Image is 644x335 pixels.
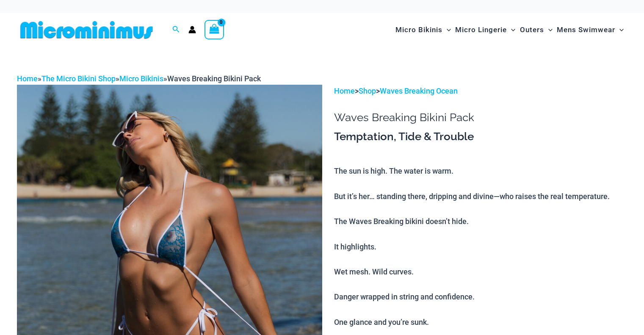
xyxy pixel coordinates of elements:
a: Home [17,74,38,83]
a: Micro LingerieMenu ToggleMenu Toggle [453,17,517,43]
h3: Temptation, Tide & Trouble [334,130,627,144]
span: Micro Lingerie [455,19,507,41]
a: Waves Breaking Ocean [380,86,458,95]
a: Search icon link [172,25,180,35]
span: Micro Bikinis [395,19,442,41]
a: Home [334,86,355,95]
a: Mens SwimwearMenu ToggleMenu Toggle [555,17,626,43]
a: Account icon link [188,26,196,33]
span: Menu Toggle [507,19,515,41]
nav: Site Navigation [392,16,627,44]
a: Micro Bikinis [119,74,163,83]
span: Outers [520,19,544,41]
span: Menu Toggle [442,19,451,41]
span: Menu Toggle [544,19,553,41]
span: Waves Breaking Bikini Pack [167,74,261,83]
p: > > [334,85,627,97]
a: View Shopping Cart, empty [205,20,224,39]
img: MM SHOP LOGO FLAT [17,20,156,39]
a: OutersMenu ToggleMenu Toggle [518,17,555,43]
a: Shop [359,86,376,95]
span: Mens Swimwear [557,19,615,41]
span: » » » [17,74,261,83]
h1: Waves Breaking Bikini Pack [334,111,627,124]
a: The Micro Bikini Shop [41,74,116,83]
span: Menu Toggle [615,19,624,41]
a: Micro BikinisMenu ToggleMenu Toggle [393,17,453,43]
